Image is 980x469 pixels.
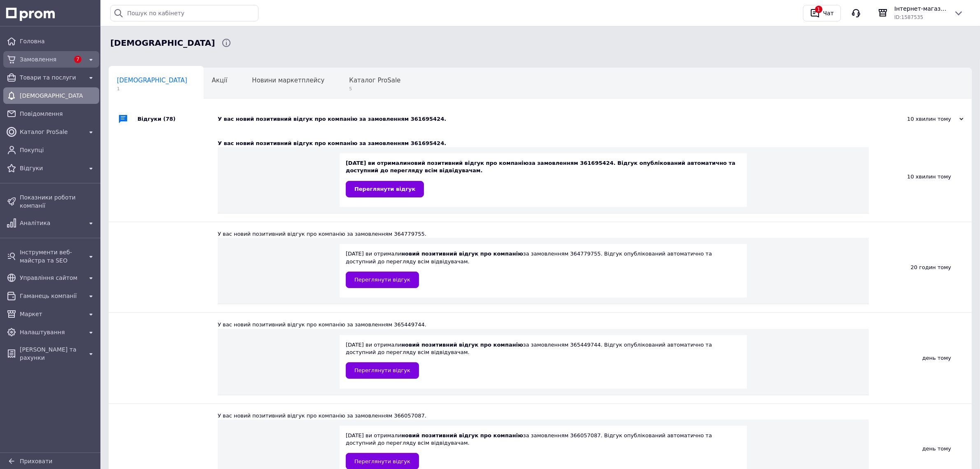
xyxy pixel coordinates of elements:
[349,86,400,92] span: 5
[20,345,83,362] span: [PERSON_NAME] та рахунки
[74,56,81,63] span: 7
[346,341,741,379] div: [DATE] ви отримали за замовленням 365449744. Відгук опублікований автоматично та доступний до пер...
[869,131,972,222] div: 10 хвилин тому
[218,230,869,238] div: У вас новий позитивний відгук про компанію за замовленням 364779755.
[869,313,972,403] div: день тому
[20,193,96,210] span: Показники роботи компанії
[869,222,972,312] div: 20 годин тому
[137,107,218,131] div: Відгуки
[346,250,741,288] div: [DATE] ви отримали за замовленням 364779755. Відгук опублікований автоматично та доступний до пер...
[20,292,83,300] span: Гаманець компанії
[346,272,419,288] a: Переглянути відгук
[354,367,410,373] span: Переглянути відгук
[20,128,83,136] span: Каталог ProSale
[20,55,70,63] span: Замовлення
[212,77,228,84] span: Акції
[346,362,419,379] a: Переглянути відгук
[117,86,187,92] span: 1
[401,251,523,257] b: новий позитивний відгук про компанію
[20,110,96,118] span: Повідомлення
[354,458,410,464] span: Переглянути відгук
[110,37,215,49] span: Сповіщення
[20,73,83,82] span: Товари та послуги
[346,181,424,197] a: Переглянути відгук
[894,14,923,20] span: ID: 1587535
[822,7,836,19] div: Чат
[218,115,881,123] div: У вас новий позитивний відгук про компанію за замовленням 361695424.
[20,458,52,464] span: Приховати
[252,77,324,84] span: Новини маркетплейсу
[163,116,176,122] span: (78)
[401,432,523,439] b: новий позитивний відгук про компанію
[894,5,947,13] span: Інтернет-магазин "Дитяче містечко"
[20,91,83,100] span: [DEMOGRAPHIC_DATA]
[401,342,523,348] b: новий позитивний відгук про компанію
[803,5,841,21] button: 1Чат
[218,412,869,420] div: У вас новий позитивний відгук про компанію за замовленням 366057087.
[218,140,869,147] div: У вас новий позитивний відгук про компанію за замовленням 361695424.
[881,115,964,123] div: 10 хвилин тому
[346,159,741,197] div: [DATE] ви отримали за замовленням 361695424. Відгук опублікований автоматично та доступний до пер...
[407,160,529,166] b: новий позитивний відгук про компанію
[110,5,258,21] input: Пошук по кабінету
[354,277,410,283] span: Переглянути відгук
[20,219,83,227] span: Аналітика
[20,310,83,318] span: Маркет
[354,186,415,192] span: Переглянути відгук
[20,274,83,282] span: Управління сайтом
[20,328,83,336] span: Налаштування
[20,146,96,154] span: Покупці
[20,248,83,265] span: Інструменти веб-майстра та SEO
[349,77,400,84] span: Каталог ProSale
[117,77,187,84] span: [DEMOGRAPHIC_DATA]
[218,321,869,328] div: У вас новий позитивний відгук про компанію за замовленням 365449744.
[20,37,96,45] span: Головна
[20,164,83,172] span: Відгуки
